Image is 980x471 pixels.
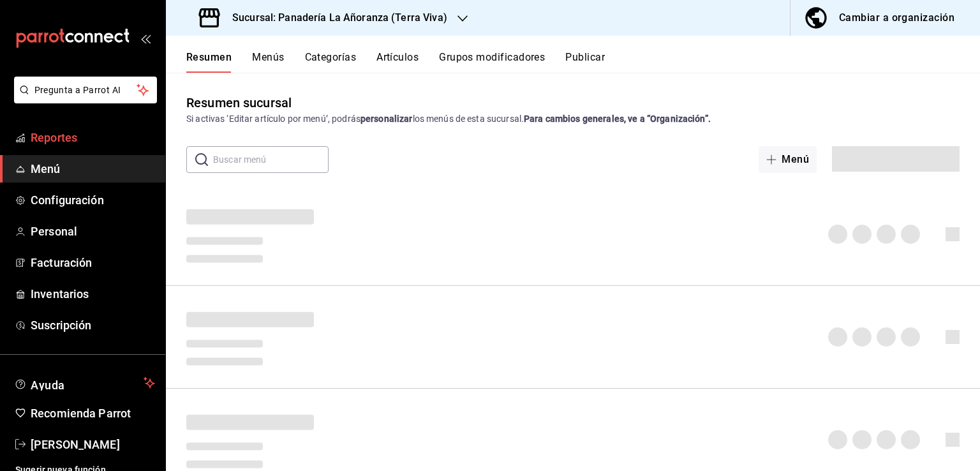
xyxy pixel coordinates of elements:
span: [PERSON_NAME] [31,436,155,453]
button: Grupos modificadores [439,51,545,73]
button: Categorías [305,51,357,73]
h3: Sucursal: Panadería La Añoranza (Terra Viva) [222,10,447,26]
span: Personal [31,223,155,240]
span: Pregunta a Parrot AI [34,84,137,97]
button: Publicar [565,51,605,73]
span: Reportes [31,129,155,146]
button: open_drawer_menu [140,33,151,43]
button: Menús [252,51,284,73]
button: Pregunta a Parrot AI [14,77,157,103]
span: Inventarios [31,285,155,303]
a: Pregunta a Parrot AI [9,93,157,106]
div: Resumen sucursal [186,93,292,112]
span: Configuración [31,191,155,209]
span: Ayuda [31,375,138,391]
span: Menú [31,160,155,177]
button: Menú [759,146,817,173]
button: Artículos [376,51,419,73]
div: Cambiar a organización [839,9,954,27]
input: Buscar menú [213,147,329,172]
span: Facturación [31,254,155,271]
strong: Para cambios generales, ve a “Organización”. [524,114,711,124]
button: Resumen [186,51,232,73]
strong: personalizar [360,114,413,124]
div: Si activas ‘Editar artículo por menú’, podrás los menús de esta sucursal. [186,112,960,126]
span: Recomienda Parrot [31,405,155,422]
div: navigation tabs [186,51,980,73]
span: Suscripción [31,317,155,334]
